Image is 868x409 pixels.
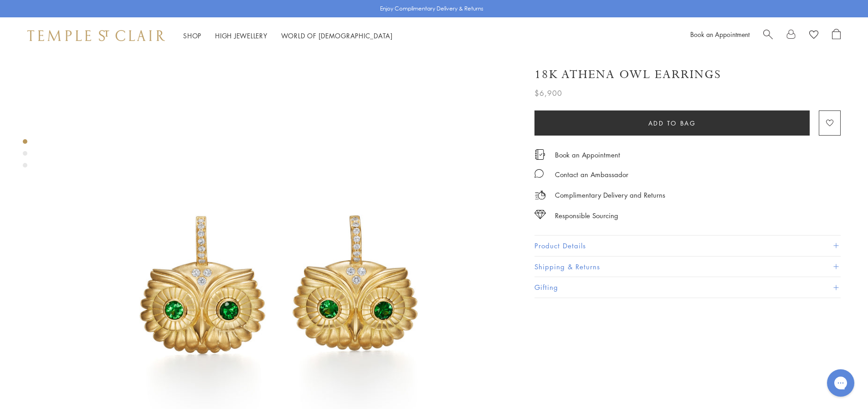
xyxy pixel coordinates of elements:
[555,150,620,160] a: Book an Appointment
[215,31,267,40] a: High JewelleryHigh Jewellery
[555,210,618,221] div: Responsible Sourcing
[534,189,546,201] img: icon_delivery.svg
[555,189,665,201] p: Complimentary Delivery and Returns
[281,31,393,40] a: World of [DEMOGRAPHIC_DATA]World of [DEMOGRAPHIC_DATA]
[555,169,628,180] div: Contact an Ambassador
[183,31,201,40] a: ShopShop
[534,277,841,298] button: Gifting
[23,137,27,175] div: Product gallery navigation
[534,149,545,160] img: icon_appointment.svg
[534,236,841,256] button: Product Details
[648,118,696,128] span: Add to bag
[27,30,165,41] img: Temple St. Clair
[690,30,750,39] a: Book an Appointment
[534,110,810,136] button: Add to bag
[534,67,721,83] h1: 18K Athena Owl Earrings
[380,4,483,13] p: Enjoy Complimentary Delivery & Returns
[763,29,773,42] a: Search
[534,257,841,277] button: Shipping & Returns
[183,30,393,42] nav: Main navigation
[832,29,841,42] a: Open Shopping Bag
[534,210,546,219] img: icon_sourcing.svg
[534,169,544,178] img: MessageIcon-01_2.svg
[822,366,859,400] iframe: Gorgias live chat messenger
[809,29,818,42] a: View Wishlist
[534,87,562,99] span: $6,900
